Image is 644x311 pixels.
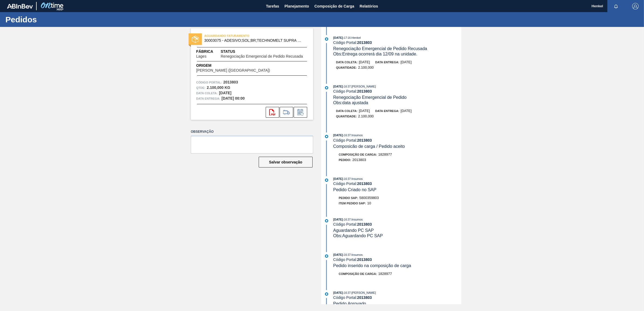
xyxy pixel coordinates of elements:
strong: 2013803 [357,89,372,93]
span: Renegociação Emergencial de Pedido Recusada [333,46,427,51]
img: status [192,36,199,43]
strong: 2013803 [357,257,372,262]
span: Composição de Carga : [339,153,377,156]
span: Obs: Entrega ocorrerá dia 12/09 na unidade. [333,52,417,56]
span: Pedido Aprovado [333,301,366,306]
div: Código Portal: [333,181,461,186]
div: Código Portal: [333,138,461,142]
span: AGUARDANDO FATURAMENTO [204,33,280,39]
span: 10 [367,201,371,205]
span: [DATE] [333,218,343,221]
span: Composicão de carga / Pedido aceito [333,144,405,149]
span: Pedido : [339,158,351,162]
span: - 17:16 [343,36,351,39]
label: Observação [191,128,313,136]
span: Qtde : [196,85,205,90]
span: - 16:37 [343,85,351,88]
span: 1828977 [378,272,392,276]
strong: [DATE] [219,91,231,95]
span: Código Portal: [196,80,222,85]
span: : [PERSON_NAME] [351,291,376,294]
span: - 16:37 [343,253,351,256]
span: Obs: Aguardando PC SAP [333,233,383,238]
strong: 2013803 [223,80,238,84]
img: atual [325,37,328,41]
strong: 2013803 [357,138,372,142]
span: 2013803 [352,158,366,162]
div: Código Portal: [333,40,461,45]
div: Código Portal: [333,89,461,93]
img: atual [325,135,328,138]
span: [DATE] [333,36,343,39]
strong: 2.100,000 KG [207,85,230,90]
span: Data coleta: [336,61,358,64]
span: - 16:37 [343,291,351,294]
span: Composição de Carga : [339,272,377,275]
span: 2.100,000 [358,114,374,118]
span: [DATE] [333,177,343,180]
span: [DATE] [359,60,370,64]
span: [DATE] [401,60,412,64]
span: Status [221,49,308,54]
span: Renegociação Emergencial de Pedido Recusada [221,54,303,58]
span: [DATE] [359,109,370,113]
span: Lages [196,54,206,58]
button: Notificações [607,2,625,10]
span: Item pedido SAP: [339,202,366,205]
span: Fábrica [196,49,221,54]
span: Aguardando PC SAP [333,228,374,233]
span: [DATE] [333,253,343,256]
strong: 2013803 [357,295,372,300]
img: atual [325,86,328,89]
button: Salvar observação [259,157,313,167]
img: atual [325,292,328,296]
span: Data entrega: [196,96,220,101]
span: [DATE] [333,85,343,88]
strong: 2013803 [357,181,372,186]
img: atual [325,219,328,222]
img: Logout [632,3,639,9]
span: : Insumos [351,253,363,256]
span: Data entrega: [375,109,399,113]
div: Informar alteração no pedido [294,107,307,118]
span: Quantidade : [336,66,357,69]
span: Pedido Criado no SAP [333,187,376,192]
span: Relatórios [360,3,378,9]
span: : Insumos [351,218,363,221]
div: Abrir arquivo PDF [266,107,279,118]
strong: [DATE] 00:00 [221,96,245,100]
div: Código Portal: [333,257,461,262]
strong: 2013803 [357,40,372,45]
span: 2.100,000 [358,65,374,69]
span: Data coleta: [196,90,218,96]
div: Código Portal: [333,222,461,226]
span: Tarefas [266,3,279,9]
span: [PERSON_NAME] ([GEOGRAPHIC_DATA]) [196,68,270,72]
span: : Insumos [351,177,363,180]
span: Obs: data ajustada [333,100,368,105]
span: Renegociação Emergencial de Pedido [333,95,407,100]
span: Data entrega: [375,61,399,64]
div: Ir para Composição de Carga [280,107,293,118]
span: Composição de Carga [314,3,354,9]
span: - 16:37 [343,218,351,221]
span: Quantidade : [336,115,357,118]
span: : [PERSON_NAME] [351,85,376,88]
h1: Pedidos [5,16,101,23]
span: [DATE] [401,109,412,113]
span: Pedido SAP: [339,196,358,200]
img: TNhmsLtSVTkK8tSr43FrP2fwEKptu5GPRR3wAAAABJRU5ErkJggg== [7,4,33,9]
span: - 16:37 [343,134,351,137]
span: 1828977 [378,152,392,156]
span: Pedido inserido na composição de carga [333,263,411,268]
strong: 2013803 [357,222,372,226]
span: [DATE] [333,291,343,294]
img: atual [325,254,328,258]
span: 5800359803 [359,196,379,200]
span: : Insumos [351,134,363,137]
span: Data coleta: [336,109,358,113]
span: : Henkel [351,36,361,39]
span: 30003075 - ADESIVO;SOL;BR;TECHNOMELT SUPRA HT 35125 [204,39,302,43]
span: - 16:37 [343,177,351,180]
div: Código Portal: [333,295,461,300]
